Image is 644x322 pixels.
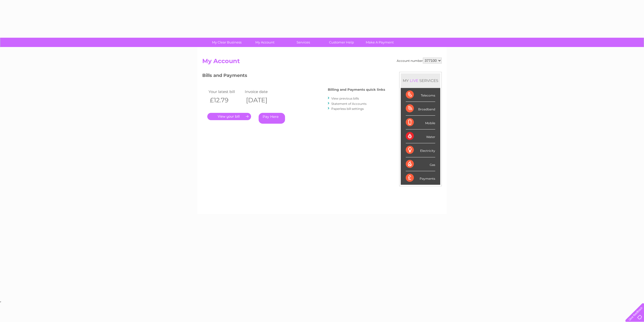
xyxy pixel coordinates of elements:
td: Your latest bill [207,88,244,95]
div: Telecoms [406,88,435,102]
h3: Bills and Payments [202,72,385,81]
a: View previous bills [331,97,359,100]
a: Paperless bill settings [331,107,364,111]
div: Gas [406,157,435,171]
div: Water [406,129,435,143]
div: Broadband [406,102,435,116]
a: My Clear Business [206,38,248,47]
div: Account number [397,58,442,64]
h4: Billing and Payments quick links [328,88,385,91]
h2: My Account [202,58,442,67]
div: Payments [406,171,435,185]
td: Invoice date [244,88,280,95]
a: Make A Payment [359,38,400,47]
div: Electricity [406,143,435,157]
a: . [207,113,251,120]
a: Services [283,38,324,47]
div: LIVE [409,78,419,83]
th: £12.79 [207,95,244,105]
a: My Account [244,38,286,47]
a: Statement of Accounts [331,102,367,106]
th: [DATE] [244,95,280,105]
a: Customer Help [321,38,362,47]
div: Mobile [406,116,435,129]
div: MY SERVICES [401,73,440,88]
a: Pay Here [259,113,285,124]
